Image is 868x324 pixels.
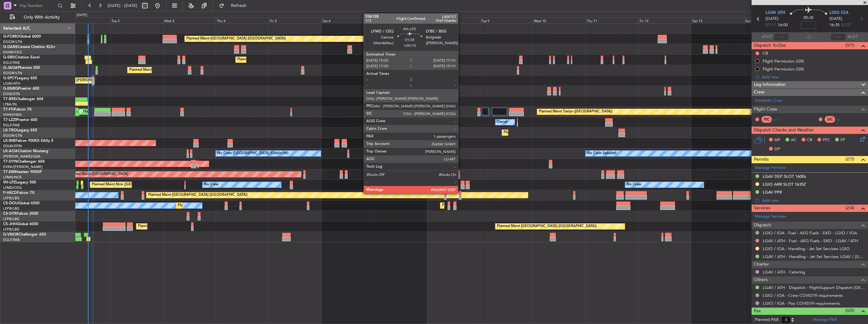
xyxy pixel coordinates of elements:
[539,107,612,117] div: Planned Maint Tianjin ([GEOGRAPHIC_DATA])
[3,149,48,153] a: LX-AOACitation Mustang
[148,190,248,200] div: Planned Maint [GEOGRAPHIC_DATA] ([GEOGRAPHIC_DATA])
[3,222,38,226] a: CS-JHHGlobal 6000
[763,189,782,195] div: LGAV PPR
[3,87,39,91] a: G-ENRGPraetor 600
[3,97,16,101] span: T7-BRE
[68,170,128,179] div: Planned Maint [GEOGRAPHIC_DATA]
[3,123,20,128] a: EGLF/FAB
[829,22,840,28] span: 16:35
[269,17,321,23] div: Fri 5
[19,1,56,10] input: Trip Number
[845,42,854,49] span: (0/1)
[321,17,374,23] div: Sat 6
[763,285,865,290] a: LGAV / ATH - Dispatch - FlightSupport Dispatch [GEOGRAPHIC_DATA]
[3,175,22,180] a: LFMN/NCE
[3,139,53,143] a: LX-INBFalcon 900EX EASy II
[744,17,797,23] div: Sun 14
[3,165,42,169] a: EVRA/[PERSON_NAME]
[763,269,805,275] a: LGAV / ATH - Catering
[3,170,42,174] a: T7-EMIHawker 900XP
[83,107,189,117] div: Planned Maint [GEOGRAPHIC_DATA] ([GEOGRAPHIC_DATA] Intl)
[3,191,17,195] span: F-HECD
[754,127,814,134] span: Dispatch Checks and Weather
[587,149,617,158] div: No Crew Sabadell
[762,34,772,40] span: ATOT
[3,87,18,91] span: G-ENRG
[754,156,769,163] span: Permits
[3,222,17,226] span: CS-JHH
[3,129,17,132] span: LX-TRO
[3,133,22,138] a: EGGW/LTN
[186,34,286,44] div: Planned Maint [GEOGRAPHIC_DATA] ([GEOGRAPHIC_DATA])
[823,137,830,143] span: FFC
[763,254,865,259] a: LGAV / ATH - Handling - Jet Set Services LGAV / [GEOGRAPHIC_DATA]
[841,22,851,28] span: ELDT
[504,128,545,137] div: Planned Maint Dusseldorf
[3,160,17,164] span: T7-DYN
[497,117,508,127] div: Owner
[763,246,850,251] a: LGIO / IOA - Handling - Jet Set Services LGIO
[3,206,20,211] a: LFPB/LBG
[3,185,22,190] a: LFMD/CEQ
[761,116,772,123] div: PIC
[3,45,18,49] span: G-GARE
[754,205,770,212] span: Services
[755,98,782,104] a: Schedule Crew
[3,217,20,221] a: LFPB/LBG
[813,317,837,323] a: Manage PAX
[217,149,288,158] div: No Crew [GEOGRAPHIC_DATA] (Dublin Intl)
[216,17,269,23] div: Thu 4
[837,117,851,122] div: - -
[766,10,785,16] span: LGAV ATH
[586,17,638,23] div: Thu 11
[754,89,765,96] span: Crew
[3,212,17,216] span: CS-DTR
[754,308,761,315] span: Pax
[766,22,776,28] span: ETOT
[3,71,22,75] a: EGGW/LTN
[204,180,219,189] div: No Crew
[791,137,797,143] span: AC
[845,307,854,314] span: (0/0)
[627,180,641,189] div: No Crew
[778,22,788,28] span: 16:00
[763,51,768,56] div: CB
[16,15,67,20] span: Only With Activity
[178,201,277,210] div: Planned Maint [GEOGRAPHIC_DATA] ([GEOGRAPHIC_DATA])
[427,17,480,23] div: Mon 8
[754,42,786,49] span: Dispatch To-Dos
[803,15,814,21] span: 00:35
[763,58,804,64] div: Flight Permission (GR)
[825,116,835,123] div: SIC
[773,117,788,122] div: - -
[763,301,840,306] a: LGIO / IOA - Pax COVID19 requirements
[3,35,19,39] span: G-FOMO
[374,17,427,23] div: Sun 7
[442,201,542,210] div: Planned Maint [GEOGRAPHIC_DATA] ([GEOGRAPHIC_DATA])
[3,39,22,44] a: EGGW/LTN
[845,205,854,211] span: (2/4)
[3,81,20,86] a: LGAV/ATH
[3,154,40,159] a: [PERSON_NAME]/QSA
[497,222,597,231] div: Planned Maint [GEOGRAPHIC_DATA] ([GEOGRAPHIC_DATA])
[754,81,786,88] span: Leg Information
[3,118,37,122] a: T7-LZZIPraetor 600
[766,16,778,22] span: [DATE]
[840,137,845,143] span: FP
[108,3,137,9] span: [DATE] - [DATE]
[3,108,14,111] span: T7-FFI
[3,118,16,122] span: T7-LZZI
[754,261,769,268] span: Charter
[480,17,533,23] div: Tue 9
[3,201,40,205] a: CS-DOUGlobal 6500
[754,276,768,284] span: Others
[533,17,586,23] div: Wed 10
[57,17,110,23] div: Mon 1
[3,144,22,148] a: EDLW/DTM
[754,222,771,229] span: Dispatch
[829,10,848,16] span: LGIO IOA
[829,16,842,22] span: [DATE]
[845,156,854,162] span: (2/3)
[7,12,69,22] button: Only With Activity
[763,66,804,72] div: Flight Permission (GR)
